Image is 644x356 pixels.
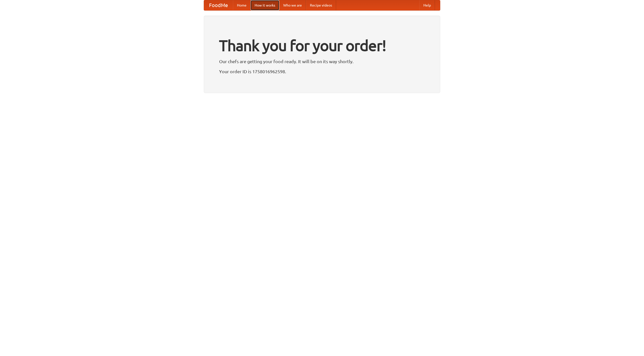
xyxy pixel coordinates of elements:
[279,0,306,10] a: Who we are
[251,0,279,10] a: How it works
[219,33,425,58] h1: Thank you for your order!
[204,0,233,10] a: FoodMe
[219,68,425,75] p: Your order ID is 1758016962598.
[419,0,435,10] a: Help
[219,58,425,65] p: Our chefs are getting your food ready. It will be on its way shortly.
[233,0,251,10] a: Home
[306,0,336,10] a: Recipe videos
